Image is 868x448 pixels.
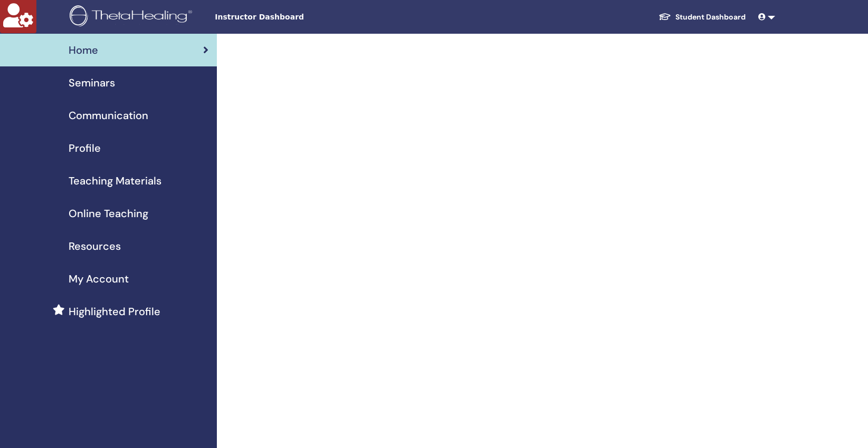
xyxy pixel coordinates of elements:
[69,140,101,156] span: Profile
[69,238,121,254] span: Resources
[69,75,115,91] span: Seminars
[69,271,129,287] span: My Account
[69,173,161,189] span: Teaching Materials
[69,108,148,123] span: Communication
[69,42,98,58] span: Home
[69,206,148,221] span: Online Teaching
[70,5,196,29] img: logo.png
[215,12,373,23] span: Instructor Dashboard
[659,12,671,21] img: graduation-cap-white.svg
[69,304,160,319] span: Highlighted Profile
[650,7,754,27] a: Student Dashboard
